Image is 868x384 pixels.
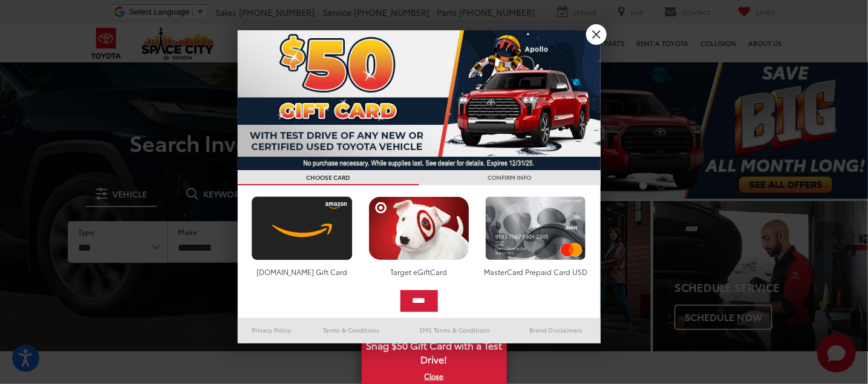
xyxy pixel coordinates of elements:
a: SMS Terms & Conditions [398,323,512,337]
img: amazoncard.png [249,196,356,260]
a: Brand Disclaimers [512,323,601,337]
div: MasterCard Prepaid Card USD [482,266,589,277]
a: Privacy Policy [238,323,305,337]
div: [DOMAIN_NAME] Gift Card [249,266,356,277]
h3: CHOOSE CARD [238,170,419,185]
div: Target eGiftCard [365,266,472,277]
img: targetcard.png [365,196,472,260]
span: Snag $50 Gift Card with a Test Drive! [363,333,506,369]
img: mastercard.png [482,196,589,260]
img: 53411_top_152338.jpg [238,30,601,170]
h3: CONFIRM INFO [419,170,601,185]
a: Terms & Conditions [305,323,397,337]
